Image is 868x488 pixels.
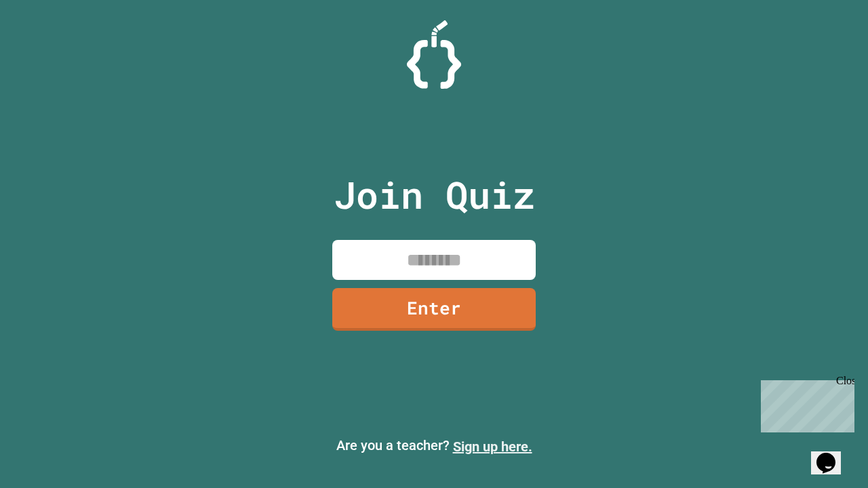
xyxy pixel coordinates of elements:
iframe: chat widget [755,375,854,432]
a: Enter [332,288,536,331]
div: Chat with us now!Close [5,5,94,86]
img: Logo.svg [407,20,461,89]
a: Sign up here. [453,439,532,455]
iframe: chat widget [811,434,854,474]
p: Join Quiz [334,167,535,223]
p: Are you a teacher? [11,435,857,457]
